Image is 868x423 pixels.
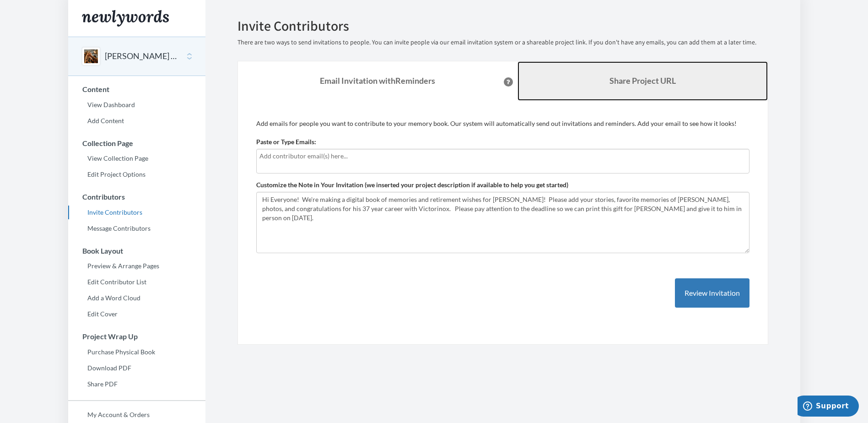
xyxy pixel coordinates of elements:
[69,247,205,255] h3: Book Layout
[68,345,205,359] a: Purchase Physical Book
[259,151,746,161] input: Add contributor email(s) here...
[68,98,205,112] a: View Dashboard
[256,192,749,253] textarea: Hi Everyone! We're making a digital book of memories and retirement wishes for [PERSON_NAME]! Ple...
[69,193,205,201] h3: Contributors
[68,168,205,181] a: Edit Project Options
[68,408,205,422] a: My Account & Orders
[609,76,676,86] b: Share Project URL
[68,377,205,391] a: Share PDF
[237,38,768,47] p: There are two ways to send invitations to people. You can invite people via our email invitation ...
[798,396,859,418] iframe: Opens a widget where you can chat to one of our agents
[320,76,435,86] strong: Email Invitation with Reminders
[69,332,205,341] h3: Project Wrap Up
[68,152,205,165] a: View Collection Page
[68,259,205,273] a: Preview & Arrange Pages
[256,119,749,128] p: Add emails for people you want to contribute to your memory book. Our system will automatically s...
[82,10,169,27] img: Newlywords logo
[68,307,205,321] a: Edit Cover
[68,361,205,375] a: Download PDF
[256,180,568,190] label: Customize the Note in Your Invitation (we inserted your project description if available to help ...
[68,275,205,289] a: Edit Contributor List
[69,139,205,147] h3: Collection Page
[68,206,205,219] a: Invite Contributors
[68,291,205,305] a: Add a Word Cloud
[675,278,749,308] button: Review Invitation
[68,222,205,235] a: Message Contributors
[256,137,316,146] label: Paste or Type Emails:
[237,18,768,33] h2: Invite Contributors
[68,114,205,128] a: Add Content
[105,50,179,62] button: [PERSON_NAME] Retirement
[69,85,205,93] h3: Content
